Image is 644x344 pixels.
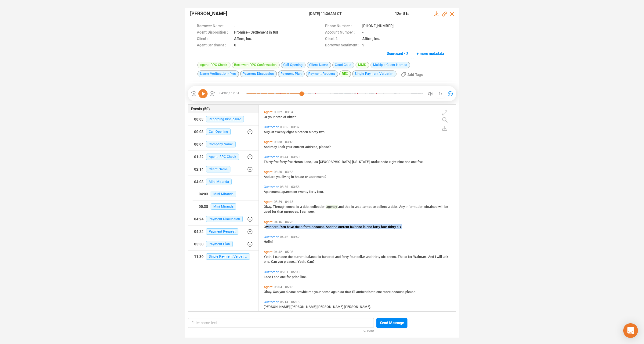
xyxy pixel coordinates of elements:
[367,225,373,229] span: one
[300,205,303,209] span: a
[438,205,444,209] span: will
[264,270,279,274] span: Customer
[411,160,418,164] span: one
[264,260,271,264] span: one.
[308,210,315,214] span: see.
[313,160,319,164] span: Las
[194,165,204,174] div: 02:14
[264,275,266,279] span: I
[266,275,272,279] span: see
[272,225,280,229] span: here.
[286,145,293,149] span: your
[194,227,204,237] div: 04:24
[345,290,352,294] span: that
[281,190,298,194] span: apartment
[309,175,326,179] span: apartment?
[188,226,259,238] button: 04:24Payment Request
[276,115,283,119] span: date
[417,49,444,59] span: + more metadata
[288,160,294,164] span: five
[199,202,208,212] div: 05:38
[318,255,322,259] span: is
[291,175,295,179] span: in
[306,71,338,77] span: Payment Request
[439,89,443,99] span: 1x
[197,23,231,30] span: Borrower Name :
[273,220,295,224] span: 04:16 - 04:28
[623,323,638,338] div: Open Intercom Messenger
[206,216,243,222] span: Payment Discussion
[295,130,309,134] span: nineteen
[274,275,280,279] span: see
[264,175,270,179] span: And
[307,62,331,68] span: Client Name
[273,200,295,204] span: 03:59 - 04:13
[264,140,273,144] span: Agent
[418,160,424,164] span: five.
[397,70,426,80] button: Add Tags
[199,189,208,199] div: 04:03
[194,127,204,137] div: 00:03
[362,30,364,36] span: -
[387,49,408,59] span: Scorecard • 2
[234,42,236,49] span: 0
[234,23,235,30] span: -
[193,201,259,213] button: 05:38Mini Miranda
[279,155,301,159] span: 03:44 - 03:50
[286,205,296,209] span: conns
[405,160,411,164] span: one
[197,62,230,68] span: Agent: RPC Check
[362,42,364,49] span: 9
[384,49,412,59] button: Scorecard • 2
[388,205,391,209] span: a
[312,225,326,229] span: account.
[264,220,273,224] span: Agent
[281,255,288,259] span: see
[286,290,297,294] span: please
[376,318,407,328] button: Send Message
[194,152,204,162] div: 01:22
[383,290,392,294] span: more
[332,225,338,229] span: the
[309,130,319,134] span: ninety
[273,140,295,144] span: 03:38 - 03:43
[444,205,448,209] span: be
[352,71,396,77] span: Single Payment Verbatim
[356,62,369,68] span: MMD
[279,125,301,129] span: 03:35 - 03:37
[304,160,313,164] span: Lane,
[188,163,259,176] button: 02:14Client Name
[282,175,291,179] span: living
[297,290,309,294] span: provide
[303,205,310,209] span: debt
[345,205,351,209] span: this
[279,235,301,239] span: 04:42 - 04:42
[280,275,287,279] span: one
[275,130,286,134] span: twenty
[273,250,295,254] span: 04:42 - 05:03
[197,42,231,49] span: Agent Sentiment :
[273,290,280,294] span: Can
[264,145,270,149] span: And
[188,126,259,138] button: 00:03Call Opening
[302,210,308,214] span: can
[350,225,363,229] span: balance
[362,23,393,30] span: [PHONE_NUMBER]
[363,225,367,229] span: is
[273,160,280,164] span: five
[437,255,443,259] span: will
[338,225,350,229] span: current
[352,290,356,294] span: I'll
[280,160,288,164] span: forty
[264,125,279,129] span: Customer
[326,205,338,209] span: agency,
[339,71,351,77] span: REC
[206,228,238,235] span: Payment Request
[332,62,354,68] span: Good Calls
[322,255,335,259] span: hundred
[392,290,405,294] span: account,
[307,260,314,264] span: Can?
[240,71,277,77] span: Payment Discussion
[424,205,438,209] span: obtained
[194,214,204,224] div: 04:24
